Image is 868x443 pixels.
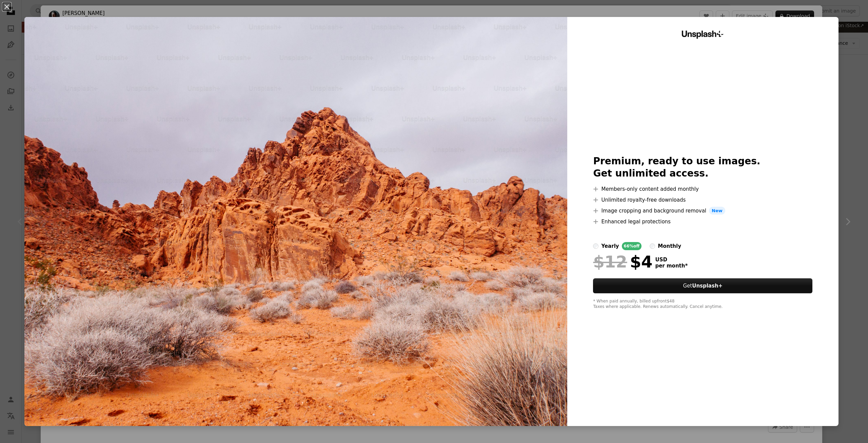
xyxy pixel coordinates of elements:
h2: Premium, ready to use images. Get unlimited access. [593,155,812,180]
li: Members-only content added monthly [593,185,812,193]
span: USD [655,257,688,263]
strong: Unsplash+ [692,283,723,289]
li: Unlimited royalty-free downloads [593,196,812,204]
li: Image cropping and background removal [593,207,812,215]
span: $12 [593,253,627,271]
div: monthly [658,242,681,250]
button: GetUnsplash+ [593,278,812,293]
li: Enhanced legal protections [593,218,812,226]
input: yearly66%off [593,243,598,249]
span: New [709,207,725,215]
input: monthly [650,243,655,249]
div: $4 [593,253,652,271]
div: * When paid annually, billed upfront $48 Taxes where applicable. Renews automatically. Cancel any... [593,299,812,310]
span: per month * [655,263,688,269]
div: 66% off [622,242,642,250]
div: yearly [601,242,619,250]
